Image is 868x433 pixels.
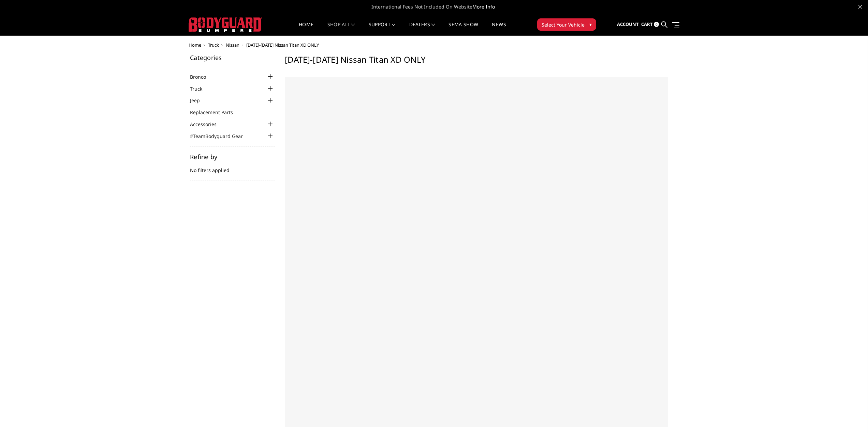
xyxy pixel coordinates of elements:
[542,21,585,28] span: Select Your Vehicle
[208,42,219,48] a: Truck
[190,154,275,160] h5: Refine by
[246,42,319,48] span: [DATE]-[DATE] Nissan Titan XD ONLY
[327,22,355,35] a: shop all
[285,55,668,70] h1: [DATE]-[DATE] Nissan Titan XD ONLY
[589,21,592,28] span: ▾
[226,42,239,48] a: Nissan
[617,21,639,27] span: Account
[641,21,653,27] span: Cart
[189,17,262,32] img: BODYGUARD BUMPERS
[190,55,275,61] h5: Categories
[189,42,201,48] a: Home
[654,22,659,27] span: 0
[190,73,215,80] a: Bronco
[292,84,661,420] iframe: Form 0
[190,97,208,104] a: Jeep
[190,85,211,92] a: Truck
[190,109,241,116] a: Replacement Parts
[369,22,396,35] a: Support
[299,22,313,35] a: Home
[492,22,506,35] a: News
[472,3,495,10] a: More Info
[190,133,251,140] a: #TeamBodyguard Gear
[190,154,275,181] div: No filters applied
[448,22,478,35] a: SEMA Show
[617,15,639,34] a: Account
[190,121,225,128] a: Accessories
[641,15,659,34] a: Cart 0
[409,22,435,35] a: Dealers
[537,18,596,31] button: Select Your Vehicle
